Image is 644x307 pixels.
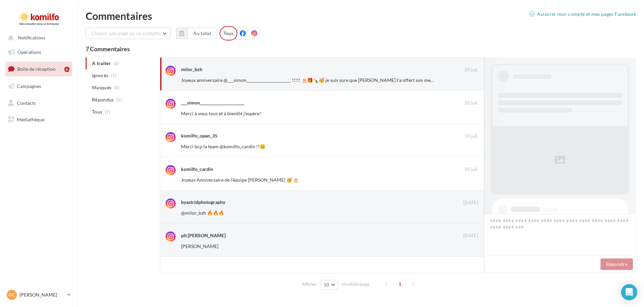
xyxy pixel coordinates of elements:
div: Open Intercom Messenger [621,284,637,300]
span: résultats/page [342,281,370,287]
a: Boîte de réception6 [4,62,74,76]
span: @milor_bzh 🔥🔥🔥 [181,210,224,216]
span: 30 juil. [464,133,478,140]
span: Boîte de réception [17,66,56,72]
span: Joyeux anniversaire @___simon______________________ !!!!! 🎂🎁🍾🥳 je suis sure que [PERSON_NAME] t’a... [181,77,620,83]
span: (0) [114,85,120,90]
div: milor_bzh [181,66,202,73]
a: Associer mon compte et mes pages Facebook [529,10,636,18]
button: Au total [176,28,217,39]
a: Opérations [4,45,74,59]
span: Ignorés [92,72,108,79]
span: Merci à vous tous et à bientôt j'espère! [181,111,261,116]
span: Merci bcp la team @komilfo_cardin !!😊 [181,144,265,149]
a: GC [PERSON_NAME] [5,288,72,301]
span: Choisir une page ou un compte [91,30,159,36]
span: Contacts [17,100,36,105]
button: Au total [187,28,217,39]
span: 30 juil. [464,67,478,73]
span: 10 [324,282,329,287]
a: Médiathèque [4,113,74,127]
div: komilfo_open_35 [181,132,217,139]
span: Notifications [18,35,45,41]
div: Tous [219,26,237,40]
div: ___simon______________________ [181,99,244,106]
span: Médiathèque [17,117,45,122]
button: Répondre [601,258,633,270]
span: 30 juil. [464,100,478,106]
span: 1 [394,279,405,289]
a: Contacts [4,96,74,110]
span: Joyeux Anniversaire de l’équipe [PERSON_NAME] 🥳 🎂 [181,177,299,183]
button: 10 [321,280,338,289]
span: Tous [92,109,102,115]
span: [DATE] [463,233,478,239]
div: byastridphotography [181,199,225,206]
div: 7 Commentaires [86,46,636,52]
span: Campagnes [17,83,41,89]
span: 30 juil. [464,166,478,173]
span: Masqués [92,84,111,91]
span: (1) [111,73,117,78]
div: komilfo_cardin [181,166,213,173]
span: [DATE] [463,200,478,206]
span: Répondus [92,96,114,103]
span: GC [9,291,15,298]
div: 6 [64,67,69,72]
span: (0) [116,97,122,102]
span: Opérations [18,49,41,55]
span: Afficher [302,281,317,287]
div: plt.[PERSON_NAME] [181,232,226,239]
p: [PERSON_NAME] [20,291,64,298]
div: Commentaires [86,11,636,21]
span: (7) [105,109,111,115]
button: Choisir une page ou un compte [86,28,171,39]
span: [PERSON_NAME] [181,243,218,249]
a: Campagnes [4,79,74,93]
